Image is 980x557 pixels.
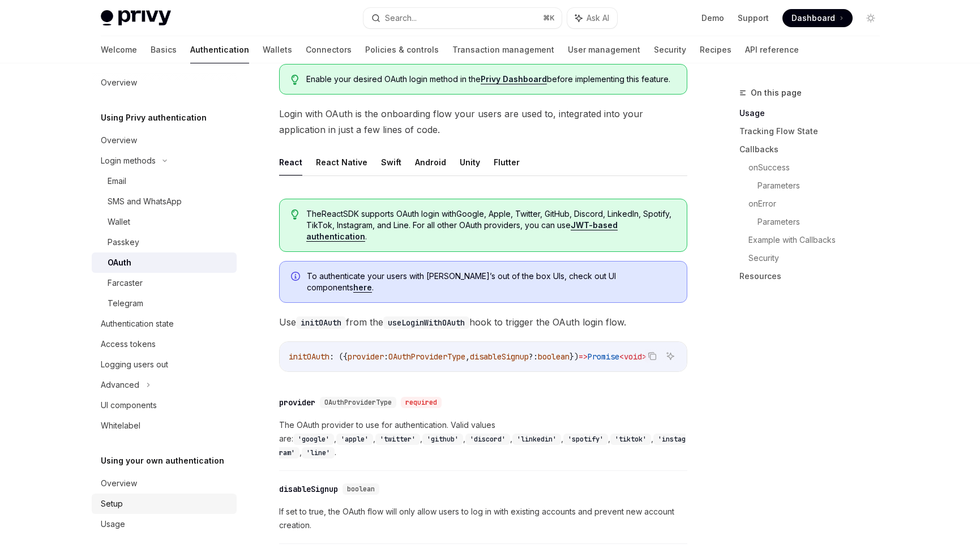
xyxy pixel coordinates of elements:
[307,271,675,293] span: To authenticate your users with [PERSON_NAME]’s out of the box UIs, check out UI components .
[415,149,446,175] button: Android
[465,352,470,362] span: ,
[92,494,237,514] a: Setup
[758,177,889,195] a: Parameters
[748,195,889,213] a: onError
[108,174,126,188] div: Email
[748,249,889,267] a: Security
[791,12,835,24] span: Dashboard
[108,256,131,269] div: OAuth
[108,235,139,249] div: Passkey
[494,149,520,175] button: Flutter
[101,399,157,412] div: UI components
[101,10,171,26] img: light logo
[92,171,237,191] a: Email
[645,349,660,363] button: Copy the contents from the code block
[588,352,619,362] span: Promise
[568,36,640,63] a: User management
[353,282,372,293] a: here
[401,397,442,408] div: required
[465,434,510,445] code: 'discord'
[92,293,237,314] a: Telegram
[302,447,335,459] code: 'line'
[751,86,802,100] span: On this page
[289,352,329,362] span: initOAuth
[383,316,469,329] code: useLoginWithOAuth
[748,231,889,249] a: Example with Callbacks
[739,267,889,285] a: Resources
[279,418,687,459] span: The OAuth provider to use for authentication. Valid values are: , , , , , , , , , .
[279,106,687,138] span: Login with OAuth is the onboarding flow your users are used to, integrated into your application ...
[291,272,302,283] svg: Info
[279,397,315,408] div: provider
[663,349,678,363] button: Ask AI
[422,434,463,445] code: 'github'
[738,12,769,24] a: Support
[101,337,156,351] div: Access tokens
[512,434,561,445] code: 'linkedin'
[92,212,237,232] a: Wallet
[101,517,125,531] div: Usage
[347,485,375,494] span: boolean
[279,505,687,532] span: If set to true, the OAuth flow will only allow users to log in with existing accounts and prevent...
[782,9,853,27] a: Dashboard
[375,434,420,445] code: 'twitter'
[739,104,889,122] a: Usage
[745,36,799,63] a: API reference
[543,14,555,23] span: ⌘ K
[579,352,588,362] span: =>
[363,8,562,28] button: Search...⌘K
[624,352,642,362] span: void
[291,75,299,85] svg: Tip
[316,149,367,175] button: React Native
[567,8,617,28] button: Ask AI
[610,434,651,445] code: 'tiktok'
[92,314,237,334] a: Authentication state
[452,36,554,63] a: Transaction management
[92,514,237,534] a: Usage
[700,36,731,63] a: Recipes
[336,434,373,445] code: 'apple'
[570,352,579,362] span: })
[92,232,237,252] a: Passkey
[101,477,137,490] div: Overview
[385,11,417,25] div: Search...
[324,398,392,407] span: OAuthProviderType
[563,434,608,445] code: 'spotify'
[92,334,237,354] a: Access tokens
[329,352,348,362] span: : ({
[384,352,388,362] span: :
[92,415,237,436] a: Whitelabel
[92,72,237,93] a: Overview
[642,352,647,362] span: >
[481,74,547,84] a: Privy Dashboard
[92,252,237,273] a: OAuth
[108,276,143,290] div: Farcaster
[92,191,237,212] a: SMS and WhatsApp
[587,12,609,24] span: Ask AI
[101,454,224,468] h5: Using your own authentication
[108,195,182,208] div: SMS and WhatsApp
[92,395,237,415] a: UI components
[101,111,207,125] h5: Using Privy authentication
[348,352,384,362] span: provider
[108,297,143,310] div: Telegram
[101,154,156,168] div: Login methods
[862,9,880,27] button: Toggle dark mode
[151,36,177,63] a: Basics
[92,473,237,494] a: Overview
[101,36,137,63] a: Welcome
[460,149,480,175] button: Unity
[279,149,302,175] button: React
[470,352,529,362] span: disableSignup
[739,122,889,140] a: Tracking Flow State
[758,213,889,231] a: Parameters
[279,314,687,330] span: Use from the hook to trigger the OAuth login flow.
[388,352,465,362] span: OAuthProviderType
[101,317,174,331] div: Authentication state
[748,158,889,177] a: onSuccess
[654,36,686,63] a: Security
[101,358,168,371] div: Logging users out
[619,352,624,362] span: <
[92,273,237,293] a: Farcaster
[306,74,675,85] span: Enable your desired OAuth login method in the before implementing this feature.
